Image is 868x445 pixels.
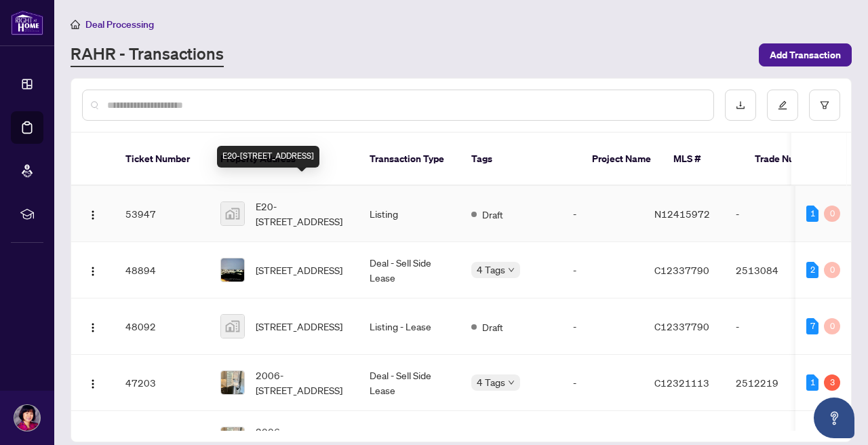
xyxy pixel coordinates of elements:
[359,242,460,298] td: Deal - Sell Side Lease
[221,202,244,225] img: thumbnail-img
[824,374,840,391] div: 3
[256,263,342,277] span: [STREET_ADDRESS]
[806,206,818,222] div: 1
[725,298,820,355] td: -
[460,133,581,186] th: Tags
[824,318,840,334] div: 0
[87,379,98,389] img: Logo
[221,258,244,282] img: thumbnail-img
[221,371,244,394] img: thumbnail-img
[508,267,515,273] span: down
[87,266,98,277] img: Logo
[115,186,210,242] td: 53947
[359,186,460,242] td: Listing
[725,242,820,298] td: 2513084
[562,298,644,355] td: -
[744,133,839,186] th: Trade Number
[217,146,319,168] div: E20-[STREET_ADDRESS]
[806,262,818,278] div: 2
[11,10,43,35] img: logo
[725,355,820,411] td: 2512219
[820,100,829,110] span: filter
[770,44,841,66] span: Add Transaction
[482,207,503,222] span: Draft
[477,262,505,277] span: 4 Tags
[663,133,744,186] th: MLS #
[809,90,840,121] button: filter
[806,374,818,391] div: 1
[654,208,710,220] span: N12415972
[82,372,104,393] button: Logo
[82,259,104,281] button: Logo
[725,90,756,121] button: download
[115,298,210,355] td: 48092
[725,186,820,242] td: -
[359,298,460,355] td: Listing - Lease
[221,315,244,338] img: thumbnail-img
[778,100,787,110] span: edit
[14,405,40,431] img: Profile Icon
[824,206,840,222] div: 0
[210,133,359,186] th: Property Address
[71,43,224,67] a: RAHR - Transactions
[654,264,709,276] span: C12337790
[824,262,840,278] div: 0
[581,133,663,186] th: Project Name
[562,186,644,242] td: -
[82,203,104,225] button: Logo
[71,20,80,29] span: home
[736,100,745,110] span: download
[654,376,709,389] span: C12321113
[82,315,104,337] button: Logo
[562,355,644,411] td: -
[115,355,210,411] td: 47203
[359,355,460,411] td: Deal - Sell Side Lease
[115,242,210,298] td: 48894
[562,242,644,298] td: -
[814,398,854,438] button: Open asap
[508,379,515,386] span: down
[482,320,503,334] span: Draft
[256,319,342,334] span: [STREET_ADDRESS]
[256,199,348,229] span: E20-[STREET_ADDRESS]
[654,320,709,332] span: C12337790
[759,43,852,66] button: Add Transaction
[767,90,798,121] button: edit
[87,210,98,220] img: Logo
[87,322,98,333] img: Logo
[256,368,348,398] span: 2006-[STREET_ADDRESS]
[359,133,460,186] th: Transaction Type
[115,133,210,186] th: Ticket Number
[806,318,818,334] div: 7
[85,18,154,31] span: Deal Processing
[477,374,505,390] span: 4 Tags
